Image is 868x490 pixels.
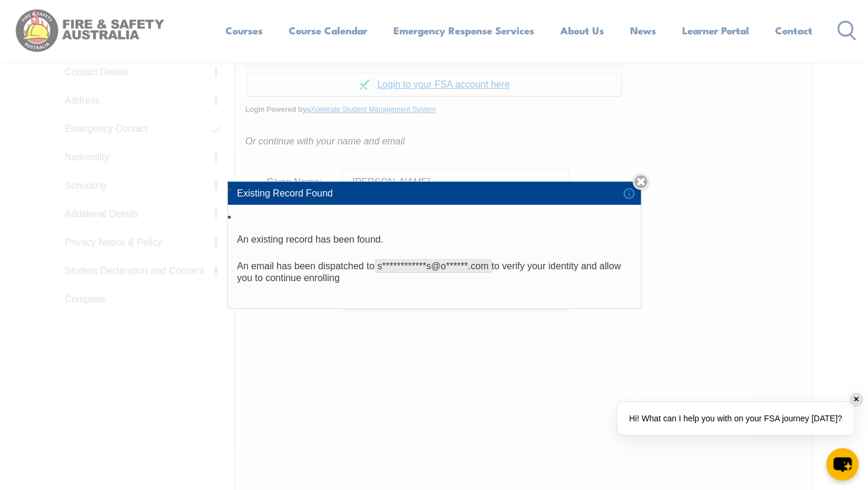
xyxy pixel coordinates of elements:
[633,173,649,190] a: Close
[826,448,859,481] button: chat-button
[617,402,854,435] div: Hi! What can I help you with on your FSA journey [DATE]?
[237,234,631,246] p: An existing record has been found.
[228,182,641,204] li: Existing Record Found
[850,393,863,406] div: ✕
[237,260,631,284] p: An email has been dispatched to to verify your identity and allow you to continue enrolling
